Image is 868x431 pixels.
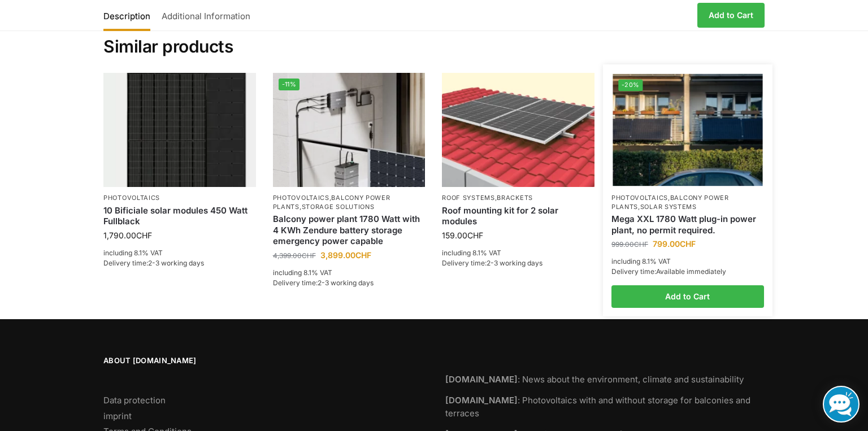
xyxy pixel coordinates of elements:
[442,73,594,187] img: Bracket for solar panels on a tiled roof
[656,267,726,276] font: Available immediately
[611,267,656,276] font: Delivery time:
[611,285,764,308] a: Add to cart: “Mega XXL 1780 Watt Plug-in Power Station, Permit-Free.”
[136,230,152,240] font: CHF
[103,36,233,56] font: Similar products
[302,251,316,260] font: CHF
[442,205,558,227] font: Roof mounting kit for 2 solar modules
[103,230,136,240] font: 1,790.00
[445,395,750,419] a: [DOMAIN_NAME]: Photovoltaics with and without storage for balconies and terraces
[273,251,302,260] font: 4,399.00
[103,259,148,267] font: Delivery time:
[518,374,744,385] font: : News about the environment, climate and sustainability
[611,194,668,202] a: Photovoltaics
[320,250,355,260] font: 3,899.00
[300,203,302,211] font: ,
[273,214,426,247] a: Balcony power plant 1780 Watt with 4 KWh Zendure battery storage emergency power capable
[273,278,318,287] font: Delivery time:
[273,214,420,246] font: Balcony power plant 1780 Watt with 4 KWh Zendure battery storage emergency power capable
[445,395,750,419] font: : Photovoltaics with and without storage for balconies and terraces
[103,194,160,202] a: Photovoltaics
[668,194,670,202] font: ,
[103,205,256,227] a: 10 Bificiale solar modules 450 Watt Fullblack
[442,194,494,202] a: Roof systems
[302,203,375,211] a: storage solutions
[355,250,371,260] font: CHF
[318,278,374,287] font: 2-3 working days
[273,194,390,210] a: balcony power plants
[148,259,204,267] font: 2-3 working days
[445,374,518,385] font: [DOMAIN_NAME]
[103,73,256,187] img: 10 Bificiale solar modules 450 Watt Fullblack
[680,239,696,249] font: CHF
[442,259,487,267] font: Delivery time:
[611,214,756,236] font: Mega XXL 1780 Watt plug-in power plant, no permit required.
[273,73,426,187] a: -11%Zendure solar flow battery storage for balcony power plants
[442,230,467,240] font: 159.00
[611,214,764,236] a: Mega XXL 1780 Watt plug-in power plant, no permit required.
[445,395,518,406] font: [DOMAIN_NAME]
[103,205,248,227] font: 10 Bificiale solar modules 450 Watt Fullblack
[103,411,132,421] a: imprint
[613,74,762,186] a: -20%2 balcony power plants
[467,230,483,240] font: CHF
[611,194,729,210] a: balcony power plants
[613,74,762,186] img: 2 balcony power plants
[445,374,744,385] a: [DOMAIN_NAME]: News about the environment, climate and sustainability
[634,240,648,249] font: CHF
[103,249,163,257] font: including 8.1% VAT
[103,356,197,365] font: About [DOMAIN_NAME]
[640,203,697,211] a: solar systems
[653,239,680,249] font: 799.00
[442,205,594,227] a: Roof mounting kit for 2 solar modules
[497,194,533,202] a: brackets
[273,194,329,202] a: Photovoltaics
[103,395,166,406] a: Data protection
[273,73,426,187] img: Zendure solar flow battery storage for balcony power plants
[442,249,501,257] font: including 8.1% VAT
[665,291,710,301] font: Add to Cart
[329,194,332,202] font: ,
[611,257,671,265] font: including 8.1% VAT
[611,240,634,249] font: 999.00
[273,268,332,277] font: including 8.1% VAT
[487,259,542,267] font: 2-3 working days
[638,203,640,211] font: ,
[495,194,497,202] font: ,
